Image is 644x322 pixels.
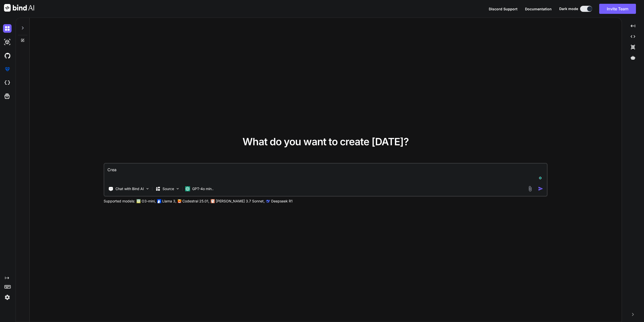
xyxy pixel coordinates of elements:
p: O3-mini, [142,199,156,204]
p: [PERSON_NAME] 3.7 Sonnet, [216,199,265,204]
img: Mistral-AI [178,199,181,203]
img: darkAi-studio [3,38,12,46]
img: cloudideIcon [3,79,12,87]
img: settings [3,293,12,302]
img: claude [266,199,270,203]
img: premium [3,65,12,74]
img: Pick Tools [145,187,150,191]
span: Dark mode [559,6,578,11]
p: Source [163,186,174,191]
img: darkChat [3,24,12,33]
p: Chat with Bind AI [115,186,144,191]
span: What do you want to create [DATE]? [243,135,409,148]
img: Llama2 [157,199,161,203]
img: Bind AI [4,4,34,12]
img: attachment [527,186,533,192]
img: GPT-4o mini [185,186,190,191]
textarea: To enrich screen reader interactions, please activate Accessibility in Grammarly extension settings [104,164,547,182]
p: Deepseek R1 [271,199,293,204]
p: Supported models: [104,199,135,204]
img: Pick Models [176,187,180,191]
img: claude [211,199,215,203]
img: GPT-4 [137,199,141,203]
p: Llama 3, [162,199,176,204]
p: GPT-4o min.. [192,186,214,191]
button: Discord Support [489,6,517,12]
button: Invite Team [599,4,636,14]
img: icon [538,186,543,191]
img: githubDark [3,51,12,60]
button: Documentation [525,6,552,12]
p: Codestral 25.01, [182,199,209,204]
